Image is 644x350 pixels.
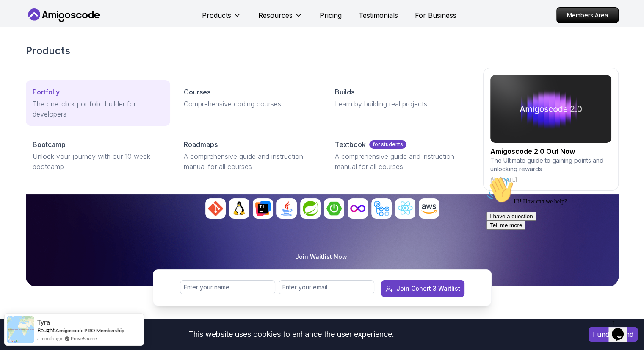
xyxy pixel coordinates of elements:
a: amigoscode 2.0Amigoscode 2.0 Out NowThe Ultimate guide to gaining points and unlocking rewards[DATE] [483,68,619,191]
a: Amigoscode PRO Membership [55,327,124,333]
p: Roadmaps [184,139,218,150]
a: RoadmapsA comprehensive guide and instruction manual for all courses [177,133,321,178]
a: Testimonials [359,10,398,20]
iframe: chat widget [608,316,636,342]
a: ProveSource [71,335,97,342]
img: amigoscode 2.0 [490,75,611,143]
p: Products [202,10,231,20]
a: Members Area [556,7,619,23]
p: A comprehensive guide and instruction manual for all courses [184,151,315,172]
span: Hi! How can we help? [3,25,84,32]
p: Members Area [557,8,618,23]
img: avatar_7 [371,198,392,219]
p: Unlock your journey with our 10 week bootcamp [33,151,163,172]
button: Accept cookies [589,327,638,342]
span: a month ago [37,335,62,342]
p: Portfolly [33,87,60,97]
p: The Ultimate guide to gaining points and unlocking rewards [490,156,611,173]
a: BuildsLearn by building real projects [328,80,473,116]
img: provesource social proof notification image [7,316,34,343]
p: Learn by building real projects [335,99,466,109]
p: Builds [335,87,354,97]
div: This website uses cookies to enhance the user experience. [6,325,576,344]
img: avatar_4 [300,198,321,219]
a: PortfollyThe one-click portfolio builder for developers [26,80,170,126]
button: Tell me more [3,48,42,57]
a: Textbookfor studentsA comprehensive guide and instruction manual for all courses [328,133,473,178]
button: Products [202,10,241,27]
img: avatar_2 [253,198,273,219]
img: avatar_5 [324,198,344,219]
p: Bootcamp [33,139,66,150]
a: For Business [415,10,456,20]
input: Enter your name [180,280,276,294]
p: Textbook [335,139,366,150]
button: I have a question [3,39,53,48]
p: Comprehensive coding courses [184,99,315,109]
button: Resources [258,10,303,27]
a: BootcampUnlock your journey with our 10 week bootcamp [26,133,170,178]
img: avatar_1 [229,198,249,219]
img: avatar_9 [419,198,439,219]
div: 👋Hi! How can we help?I have a questionTell me more [3,3,156,57]
p: Courses [184,87,210,97]
span: Bought [37,327,55,333]
h2: Amigoscode 2.0 Out Now [490,146,611,156]
img: avatar_0 [205,198,226,219]
div: Join Cohort 3 Waitlist [396,284,460,293]
h2: Products [26,44,619,58]
p: for students [369,140,406,149]
button: Join Cohort 3 Waitlist [381,280,464,297]
img: avatar_3 [276,198,297,219]
p: Join Waitlist Now! [295,253,349,261]
span: Tyra [37,319,50,326]
a: Pricing [320,10,342,20]
a: CoursesComprehensive coding courses [177,80,321,116]
p: A comprehensive guide and instruction manual for all courses [335,151,466,172]
img: :wave: [3,3,30,31]
p: The one-click portfolio builder for developers [33,99,163,119]
img: avatar_8 [395,198,415,219]
input: Enter your email [279,280,374,294]
p: Resources [258,10,293,20]
img: avatar_6 [348,198,368,219]
iframe: chat widget [483,173,636,312]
